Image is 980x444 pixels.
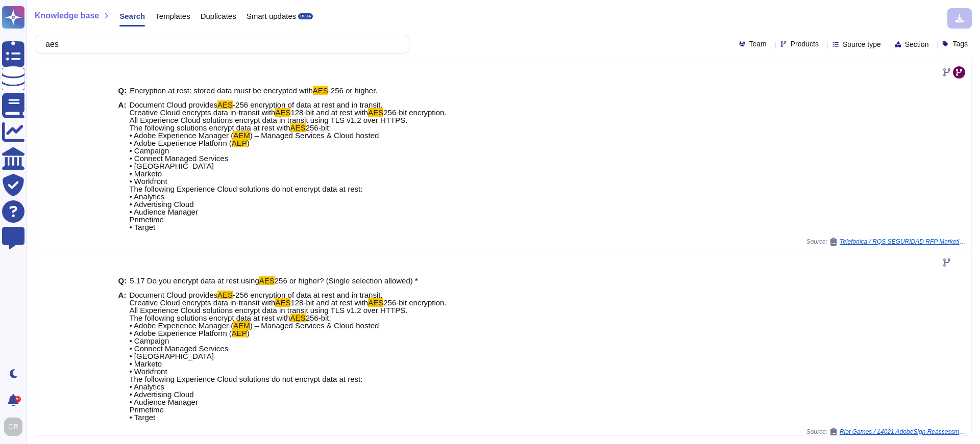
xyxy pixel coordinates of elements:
span: 256-bit encryption. All Experience Cloud solutions encrypt data in transit using TLS v1.2 over HT... [129,298,446,322]
span: Document Cloud provides [129,291,217,299]
span: Duplicates [201,12,236,20]
div: BETA [298,13,313,19]
mark: AEP [232,329,247,337]
mark: AES [368,108,383,117]
b: A: [118,291,127,421]
input: Search a question or template... [40,35,399,53]
mark: AES [275,298,290,307]
mark: AES [217,100,233,109]
span: Source type [843,41,881,48]
span: Riot Games / 14021 AdobeSign Reassessment T1 Vendor Security Assessment [840,429,967,435]
span: Tags [952,40,968,47]
span: Search [119,12,145,20]
mark: AES [290,123,306,132]
button: user [2,415,30,438]
span: Knowledge base [35,12,99,20]
span: 256-bit: • Adobe Experience Manager ( [129,123,331,140]
span: Templates [155,12,190,20]
span: 256 or higher? (Single selection allowed) * [275,276,418,285]
mark: AEP [232,139,247,147]
span: Source: [806,428,967,436]
span: ) – Managed Services & Cloud hosted • Adobe Experience Platform ( [129,321,379,337]
span: ) • Campaign • Connect Managed Services • [GEOGRAPHIC_DATA] • Marketo • Workfront The following E... [129,329,362,422]
mark: AES [217,291,233,299]
span: Source: [806,238,967,246]
b: Q: [118,87,127,94]
span: 128-bit and at rest with [290,298,368,307]
span: Smart updates [247,12,297,20]
span: Document Cloud provides [129,100,217,109]
mark: AES [259,276,275,285]
span: 128-bit and at rest with [290,108,368,117]
mark: AEM [233,131,250,140]
span: Team [749,40,767,47]
b: A: [118,101,127,231]
mark: AEM [233,321,250,330]
img: user [4,417,22,436]
span: Telefonica / RQS SEGURIDAD RFP Marketing Cliente 2025 en [GEOGRAPHIC_DATA] [PERSON_NAME] Due Dili... [840,239,967,245]
span: -256 encryption of data at rest and in transit. Creative Cloud encrypts data in-transit with [129,291,382,307]
span: -256 or higher. [328,86,378,95]
mark: AES [290,314,306,322]
span: Products [791,40,819,47]
mark: AES [368,298,383,307]
span: Section [905,41,929,48]
div: 9+ [15,396,21,402]
mark: AES [275,108,290,117]
b: Q: [118,277,127,284]
span: 5.17 Do you encrypt data at rest using [130,276,259,285]
mark: AES [313,86,328,95]
span: ) – Managed Services & Cloud hosted • Adobe Experience Platform ( [129,131,379,147]
span: Encryption at rest: stored data must be encrypted with [130,86,313,95]
span: 256-bit: • Adobe Experience Manager ( [129,314,331,330]
span: -256 encryption of data at rest and in transit. Creative Cloud encrypts data in-transit with [129,100,382,117]
span: ) • Campaign • Connect Managed Services • [GEOGRAPHIC_DATA] • Marketo • Workfront The following E... [129,139,362,231]
span: 256-bit encryption. All Experience Cloud solutions encrypt data in transit using TLS v1.2 over HT... [129,108,446,132]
